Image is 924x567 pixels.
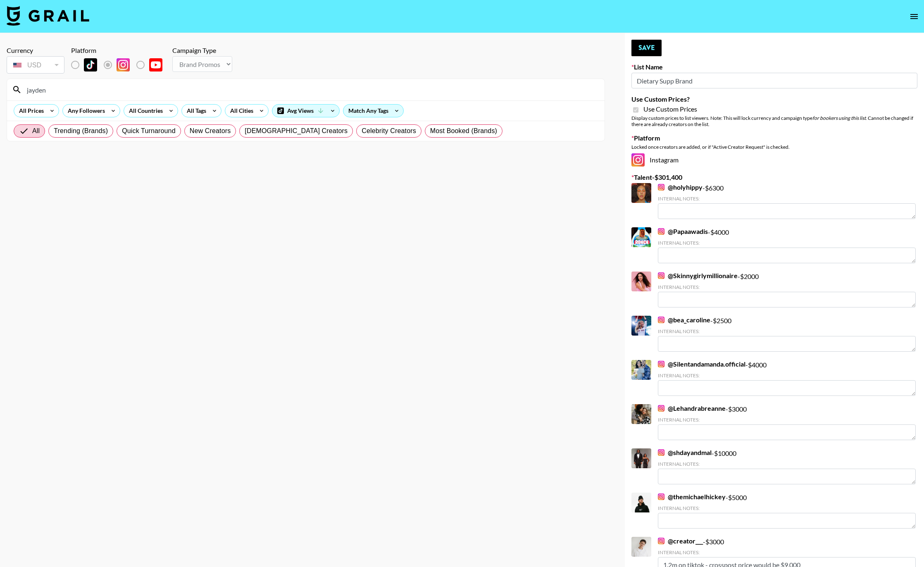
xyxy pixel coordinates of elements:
div: Avg Views [272,105,339,117]
div: Internal Notes: [658,195,916,202]
div: Internal Notes: [658,549,916,555]
span: Quick Turnaround [122,126,176,136]
div: All Cities [225,105,255,117]
a: @shdayandmal [658,448,712,457]
img: Instagram [658,228,664,235]
div: Campaign Type [172,46,232,55]
span: [DEMOGRAPHIC_DATA] Creators [245,126,348,136]
img: Instagram [117,58,130,71]
span: Celebrity Creators [362,126,416,136]
div: Instagram [631,153,917,167]
div: Currency [7,46,64,55]
div: USD [8,58,63,72]
div: - $ 5000 [658,493,916,529]
div: - $ 6300 [658,183,916,219]
div: Internal Notes: [658,240,916,246]
img: TikTok [84,58,97,71]
div: Internal Notes: [658,328,916,334]
img: Instagram [658,493,664,500]
div: All Tags [182,105,208,117]
a: @Papaawadis [658,227,708,236]
img: Instagram [631,153,645,167]
div: Internal Notes: [658,372,916,379]
div: Internal Notes: [658,461,916,467]
div: - $ 3000 [658,404,916,440]
div: - $ 2500 [658,316,916,352]
div: - $ 10000 [658,448,916,484]
div: All Countries [124,105,164,117]
span: New Creators [190,126,231,136]
a: @holyhippy [658,183,703,191]
div: - $ 2000 [658,272,916,307]
img: Instagram [658,405,664,412]
label: Talent - $ 301,400 [631,173,917,181]
img: Instagram [658,184,664,191]
div: - $ 4000 [658,227,916,263]
div: Locked once creators are added, or if "Active Creator Request" is checked. [631,144,917,150]
a: @themichaelhickey [658,493,726,501]
div: - $ 4000 [658,360,916,396]
div: Any Followers [63,105,107,117]
a: @bea_caroline [658,316,710,324]
div: Match Any Tags [343,105,403,117]
div: Currency is locked to USD [7,55,64,75]
label: Use Custom Prices? [631,95,917,103]
span: All [32,126,40,136]
span: Most Booked (Brands) [430,126,497,136]
em: for bookers using this list [812,115,866,121]
button: open drawer [906,8,922,25]
div: Internal Notes: [658,505,916,511]
img: YouTube [149,58,162,71]
a: @Silentandamanda.official [658,360,745,368]
img: Grail Talent [7,6,89,26]
span: Trending (Brands) [54,126,108,136]
input: Search by User Name [22,83,600,96]
label: List Name [631,63,917,71]
div: Internal Notes: [658,284,916,290]
div: Platform [71,46,169,55]
div: All Prices [14,105,45,117]
a: @creator___ [658,537,703,545]
div: List locked to Instagram. [71,56,169,74]
a: @Lehandrabreanne [658,404,726,412]
button: Save [631,40,662,56]
img: Instagram [658,449,664,456]
img: Instagram [658,317,664,323]
img: Instagram [658,538,664,544]
span: Use Custom Prices [643,105,697,113]
div: Internal Notes: [658,417,916,423]
a: @Skinnygirlymillionaire [658,272,738,280]
label: Platform [631,134,917,142]
img: Instagram [658,272,664,279]
div: Display custom prices to list viewers. Note: This will lock currency and campaign type . Cannot b... [631,115,917,127]
img: Instagram [658,361,664,367]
